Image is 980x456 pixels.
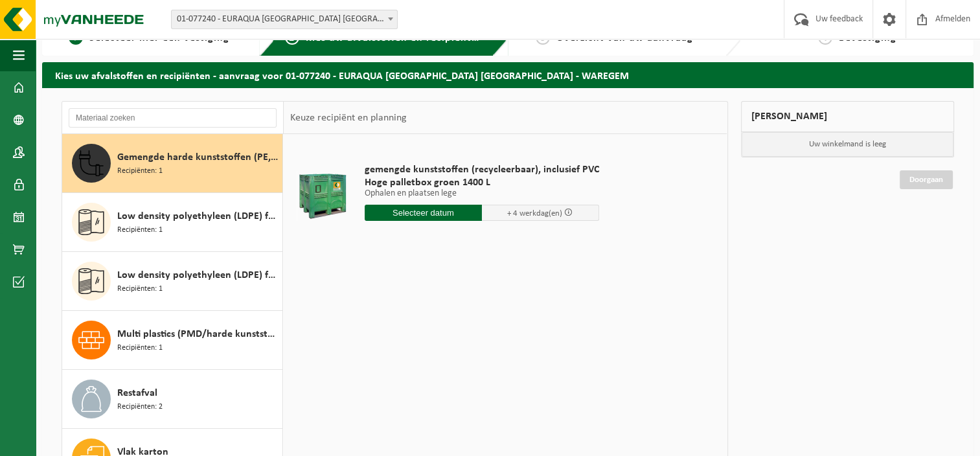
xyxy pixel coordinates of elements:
[284,102,413,134] div: Keuze recipiënt en planning
[42,62,974,87] h2: Kies uw afvalstoffen en recipiënten - aanvraag voor 01-077240 - EURAQUA [GEOGRAPHIC_DATA] [GEOGRA...
[117,385,157,401] span: Restafval
[117,326,279,342] span: Multi plastics (PMD/harde kunststoffen/spanbanden/EPS/folie naturel/folie gemengd)
[62,193,283,252] button: Low density polyethyleen (LDPE) folie, los, gekleurd Recipiënten: 1
[117,150,279,165] span: Gemengde harde kunststoffen (PE, PP en PVC), recycleerbaar (industrieel)
[117,342,163,354] span: Recipiënten: 1
[117,165,163,177] span: Recipiënten: 1
[62,252,283,311] button: Low density polyethyleen (LDPE) folie, los, naturel Recipiënten: 1
[69,108,277,128] input: Materiaal zoeken
[117,268,279,283] span: Low density polyethyleen (LDPE) folie, los, naturel
[117,224,163,236] span: Recipiënten: 1
[741,101,955,132] div: [PERSON_NAME]
[365,189,599,198] p: Ophalen en plaatsen lege
[117,401,163,413] span: Recipiënten: 2
[365,163,599,176] span: gemengde kunststoffen (recycleerbaar), inclusief PVC
[117,209,279,224] span: Low density polyethyleen (LDPE) folie, los, gekleurd
[507,209,562,218] span: + 4 werkdag(en)
[62,311,283,370] button: Multi plastics (PMD/harde kunststoffen/spanbanden/EPS/folie naturel/folie gemengd) Recipiënten: 1
[171,10,398,29] span: 01-077240 - EURAQUA EUROPE NV - WAREGEM
[172,10,397,28] span: 01-077240 - EURAQUA EUROPE NV - WAREGEM
[900,170,953,189] a: Doorgaan
[365,205,482,221] input: Selecteer datum
[365,176,599,189] span: Hoge palletbox groen 1400 L
[62,370,283,429] button: Restafval Recipiënten: 2
[117,283,163,295] span: Recipiënten: 1
[62,134,283,193] button: Gemengde harde kunststoffen (PE, PP en PVC), recycleerbaar (industrieel) Recipiënten: 1
[742,132,954,157] p: Uw winkelmand is leeg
